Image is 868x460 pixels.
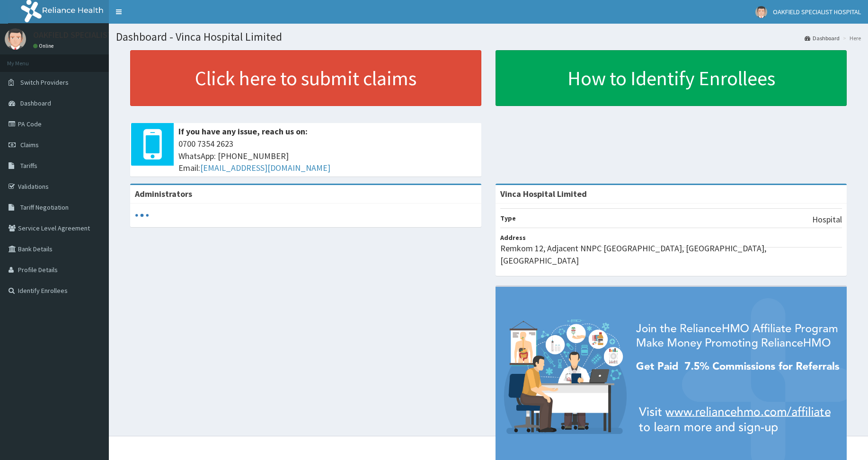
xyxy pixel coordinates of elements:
[178,138,477,174] span: 0700 7354 2623 WhatsApp: [PHONE_NUMBER] Email:
[773,8,861,16] span: OAKFIELD SPECIALIST HOSPITAL
[130,50,481,106] a: Click here to submit claims
[20,161,37,170] span: Tariffs
[116,31,861,43] h1: Dashboard - Vinca Hospital Limited
[20,203,69,212] span: Tariff Negotiation
[200,162,330,173] a: [EMAIL_ADDRESS][DOMAIN_NAME]
[5,28,26,50] img: User Image
[805,34,840,42] a: Dashboard
[500,242,842,266] p: Remkom 12, Adjacent NNPC [GEOGRAPHIC_DATA], [GEOGRAPHIC_DATA], [GEOGRAPHIC_DATA]
[20,78,69,87] span: Switch Providers
[33,43,56,49] a: Online
[841,34,861,42] li: Here
[20,141,39,149] span: Claims
[20,99,51,107] span: Dashboard
[755,6,767,18] img: User Image
[496,50,847,106] a: How to Identify Enrollees
[33,31,151,39] p: OAKFIELD SPECIALIST HOSPITAL
[500,233,526,242] b: Address
[500,188,587,199] strong: Vinca Hospital Limited
[812,213,842,226] p: Hospital
[135,188,192,199] b: Administrators
[178,126,308,137] b: If you have any issue, reach us on:
[500,214,516,222] b: Type
[135,208,149,222] svg: audio-loading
